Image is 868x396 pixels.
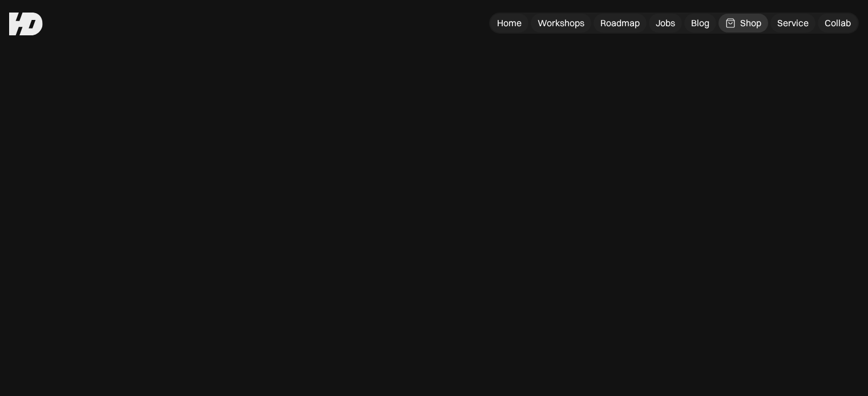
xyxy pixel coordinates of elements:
div: Collab [825,17,851,29]
a: Workshops [531,14,591,32]
a: Service [770,14,815,32]
a: Home [490,14,528,32]
div: Home [497,17,522,29]
a: Jobs [649,14,682,32]
a: Shop [718,14,768,32]
a: Blog [684,14,716,32]
div: Blog [691,17,709,29]
a: Roadmap [594,14,647,32]
div: Service [777,17,809,29]
div: Roadmap [600,17,640,29]
div: Shop [740,17,761,29]
a: Collab [818,14,858,32]
div: Jobs [656,17,675,29]
div: Workshops [538,17,584,29]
